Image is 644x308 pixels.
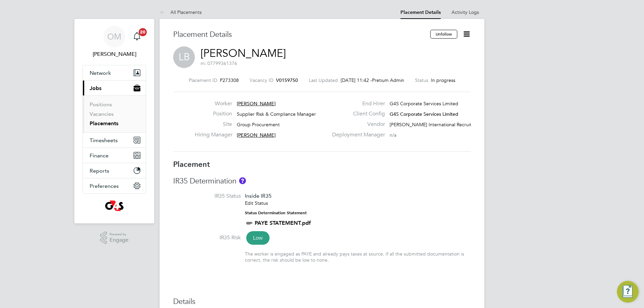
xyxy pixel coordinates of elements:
[237,111,316,117] span: Supplier Risk & Compliance Manager
[400,9,441,15] a: Placement Details
[107,32,121,41] span: OM
[83,95,146,132] div: Jobs
[390,101,458,107] span: G4S Corporate Services Limited
[83,200,146,211] a: Go to home page
[90,120,118,127] a: Placements
[201,60,237,66] span: m: 07799361376
[90,152,109,159] span: Finance
[90,111,114,117] a: Vacancies
[105,200,123,211] img: g4s1-logo-retina.png
[83,178,146,193] button: Preferences
[195,121,232,128] label: Site
[390,111,458,117] span: G4S Corporate Services Limited
[617,281,639,303] button: Engage Resource Center
[83,81,146,95] button: Jobs
[245,211,307,215] strong: Status Determination Statement
[250,77,273,83] label: Vacancy ID
[90,101,112,108] a: Positions
[245,251,471,263] div: The worker is engaged as PAYE and already pays taxes at source. If all the submitted documentatio...
[90,183,119,189] span: Preferences
[83,26,146,58] a: OM[PERSON_NAME]
[415,77,428,83] label: Status
[110,237,129,243] span: Engage
[372,77,404,83] span: Pretium Admin
[74,19,154,223] nav: Main navigation
[328,121,385,128] label: Vendor
[90,70,111,76] span: Network
[239,177,246,184] button: About IR35
[237,101,276,107] span: [PERSON_NAME]
[83,133,146,148] button: Timesheets
[130,26,144,47] a: 20
[173,297,471,307] h3: Details
[189,77,217,83] label: Placement ID
[245,200,268,206] a: Edit Status
[328,110,385,117] label: Client Config
[83,163,146,178] button: Reports
[173,160,210,169] b: Placement
[90,168,109,174] span: Reports
[245,193,272,199] span: Inside IR35
[110,232,129,237] span: Powered by
[390,132,396,138] span: n/a
[90,85,101,91] span: Jobs
[201,47,286,60] a: [PERSON_NAME]
[173,234,241,241] label: IR35 Risk
[341,77,372,83] span: [DATE] 11:42 -
[195,131,232,138] label: Hiring Manager
[309,77,338,83] label: Last Updated
[173,46,195,68] span: LB
[90,137,118,144] span: Timesheets
[173,193,241,200] label: IR35 Status
[220,77,239,83] span: P273308
[390,122,483,128] span: [PERSON_NAME] International Recruitme…
[452,9,479,15] a: Activity Logs
[83,65,146,80] button: Network
[173,30,425,40] h3: Placement Details
[195,110,232,117] label: Position
[237,122,280,128] span: Group Procurement
[328,100,385,107] label: End Hirer
[431,77,455,83] span: In progress
[83,148,146,163] button: Finance
[83,50,146,58] span: Owen McWilliams
[195,100,232,107] label: Worker
[237,132,276,138] span: [PERSON_NAME]
[173,176,471,186] h3: IR35 Determination
[255,220,311,226] a: PAYE STATEMENT.pdf
[100,232,129,244] a: Powered byEngage
[139,28,147,36] span: 20
[430,30,457,39] button: Unfollow
[328,131,385,138] label: Deployment Manager
[160,9,202,15] a: All Placements
[276,77,298,83] span: V0159750
[246,231,270,245] span: Low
